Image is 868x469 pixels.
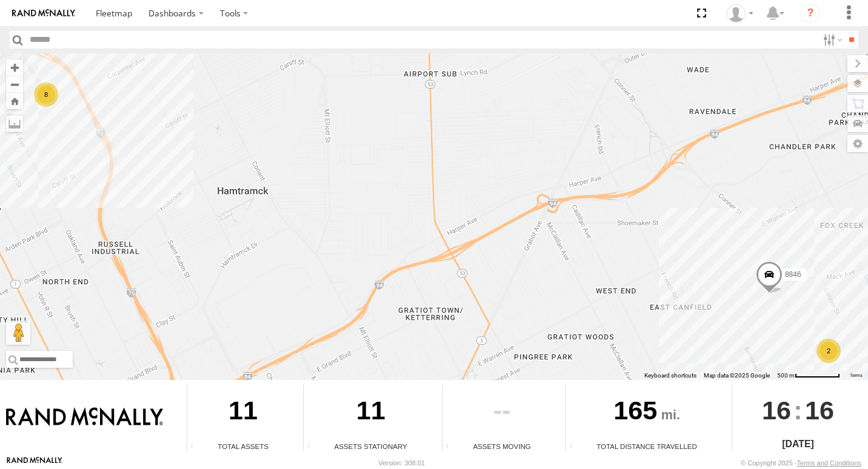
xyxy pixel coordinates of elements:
div: Valeo Dash [723,4,758,22]
div: 8 [34,82,58,107]
span: 500 m [777,372,795,379]
div: Assets Moving [442,441,561,451]
button: Zoom Home [6,93,23,109]
div: Total distance travelled by all assets within specified date range and applied filters [566,442,584,451]
a: Terms (opens in new tab) [850,373,863,378]
img: Rand McNally [6,407,163,428]
button: Zoom in [6,59,23,76]
div: 11 [304,384,438,441]
div: : [732,384,864,436]
span: 8846 [785,270,801,279]
div: Version: 308.01 [379,459,425,467]
div: © Copyright 2025 - [741,459,861,467]
label: Measure [6,115,23,132]
div: Total Distance Travelled [566,441,727,451]
img: rand-logo.svg [12,9,75,18]
span: Map data ©2025 Google [704,372,770,379]
span: 16 [762,384,791,436]
span: 16 [805,384,834,436]
div: Total number of assets current in transit. [442,442,461,451]
div: [DATE] [732,437,864,451]
div: 2 [816,339,841,363]
a: Visit our Website [7,457,62,469]
button: Drag Pegman onto the map to open Street View [6,321,30,345]
div: 165 [566,384,727,441]
label: Map Settings [847,135,868,152]
a: Terms and Conditions [797,459,861,467]
div: 11 [187,384,299,441]
div: Total Assets [187,441,299,451]
button: Zoom out [6,76,23,93]
div: Total number of assets current stationary. [304,442,322,451]
button: Keyboard shortcuts [644,371,696,380]
label: Search Filter Options [818,31,844,48]
i: ? [801,4,820,23]
button: Map Scale: 500 m per 71 pixels [773,371,844,380]
div: Total number of Enabled Assets [187,442,205,451]
div: Assets Stationary [304,441,438,451]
